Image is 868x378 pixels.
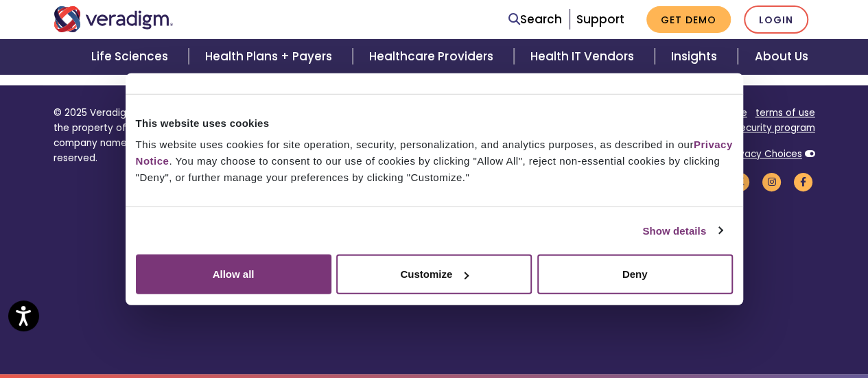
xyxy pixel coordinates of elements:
[595,45,852,362] iframe: Drift Chat Widget
[508,10,562,29] a: Search
[136,137,733,186] div: This website uses cookies for site operation, security, personalization, and analytics purposes, ...
[189,39,353,74] a: Health Plans + Payers
[537,255,733,294] button: Deny
[54,106,424,165] p: © 2025 Veradigm LLC and/or its affiliates. All rights reserved. Cited marks are the property of V...
[514,39,655,74] a: Health IT Vendors
[136,255,331,294] button: Allow all
[655,39,738,74] a: Insights
[75,39,189,74] a: Life Sciences
[353,39,513,74] a: Healthcare Providers
[738,39,824,74] a: About Us
[744,5,808,34] a: Login
[136,115,733,131] div: This website uses cookies
[136,139,733,167] a: Privacy Notice
[54,6,174,32] img: Veradigm logo
[646,6,731,33] a: Get Demo
[336,255,532,294] button: Customize
[576,11,624,27] a: Support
